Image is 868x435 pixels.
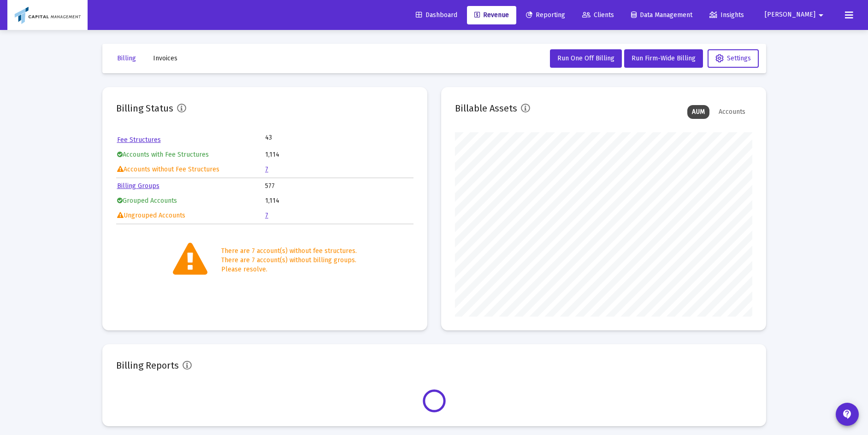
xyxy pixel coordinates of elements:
[416,11,457,19] span: Dashboard
[557,54,614,62] span: Run One Off Billing
[631,11,692,19] span: Data Management
[146,49,185,68] button: Invoices
[550,49,622,68] button: Run One Off Billing
[474,11,509,19] span: Revenue
[265,194,413,208] td: 1,114
[117,54,136,62] span: Billing
[265,179,413,193] td: 577
[110,49,143,68] button: Billing
[582,11,614,19] span: Clients
[624,6,700,24] a: Data Management
[632,54,696,62] span: Run Firm-Wide Billing
[754,6,838,24] button: [PERSON_NAME]
[765,11,815,19] span: [PERSON_NAME]
[702,6,751,24] a: Insights
[815,6,827,24] mat-icon: arrow_drop_down
[221,256,357,265] div: There are 7 account(s) without billing groups.
[14,6,81,24] img: Dashboard
[153,54,177,62] span: Invoices
[221,265,357,274] div: Please resolve.
[116,101,173,116] h2: Billing Status
[714,105,750,119] div: Accounts
[265,133,339,142] td: 43
[455,101,517,116] h2: Billable Assets
[708,49,759,68] button: Settings
[624,49,703,68] button: Run Firm-Wide Billing
[221,247,357,256] div: There are 7 account(s) without fee structures.
[687,105,709,119] div: AUM
[265,212,268,219] a: 7
[116,358,179,373] h2: Billing Reports
[408,6,465,24] a: Dashboard
[842,409,853,420] mat-icon: contact_support
[715,54,751,62] span: Settings
[117,194,265,208] td: Grouped Accounts
[265,165,268,173] a: 7
[117,136,161,144] a: Fee Structures
[117,163,265,176] td: Accounts without Fee Structures
[467,6,516,24] a: Revenue
[575,6,621,24] a: Clients
[117,209,265,223] td: Ungrouped Accounts
[117,148,265,162] td: Accounts with Fee Structures
[265,148,413,162] td: 1,114
[526,11,565,19] span: Reporting
[519,6,573,24] a: Reporting
[117,182,159,190] a: Billing Groups
[709,11,744,19] span: Insights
